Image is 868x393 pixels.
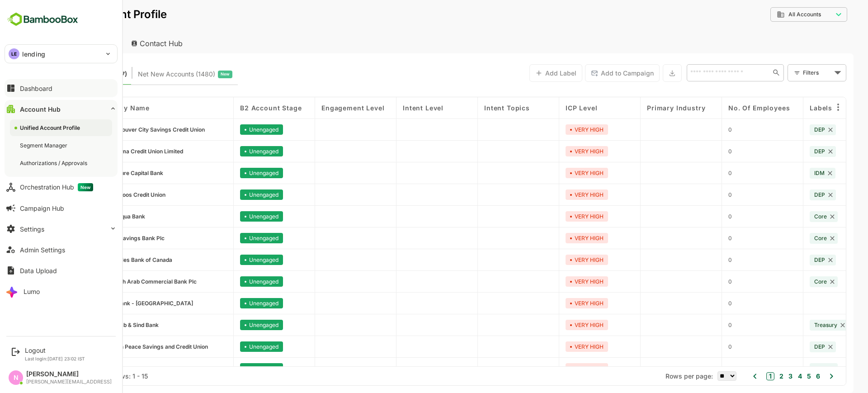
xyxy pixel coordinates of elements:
[534,341,576,352] div: VERY HIGH
[92,33,159,53] div: Contact Hub
[782,371,788,381] button: 6
[208,211,251,222] div: Unengaged
[764,371,770,381] button: 4
[22,49,45,59] p: lending
[534,146,576,156] div: VERY HIGH
[77,235,133,241] span: OneSavings Bank Plc
[371,104,412,112] span: Intent Level
[5,261,118,279] button: Data Upload
[697,365,700,372] span: 0
[20,225,44,233] div: Settings
[783,322,806,328] span: Treasury
[20,267,57,275] div: Data Upload
[553,64,628,82] button: Add to Campaign
[697,322,700,328] span: 0
[773,371,779,381] button: 5
[534,104,566,112] span: ICP Level
[290,104,353,112] span: Engagement Level
[27,372,116,380] div: Total Rows: 617 | Rows: 1 - 15
[783,191,793,198] span: DEP
[25,346,85,354] div: Logout
[77,170,132,176] span: Venture Capital Bank
[697,343,700,350] span: 0
[208,298,251,308] div: Unengaged
[106,68,184,80] span: Net New Accounts ( 1480 )
[778,189,804,200] div: DEP
[189,68,198,80] span: New
[14,9,135,20] p: Unified Account Profile
[20,246,65,254] div: Admin Settings
[783,235,795,241] span: Core
[534,211,576,222] div: VERY HIGH
[9,48,19,59] div: LE
[757,11,789,18] span: All Accounts
[27,68,95,80] span: Target Accounts (617)
[697,213,700,220] span: 0
[77,126,173,133] span: Vancouver City Savings Credit Union
[64,104,118,112] span: Company name
[534,168,576,178] div: VERY HIGH
[783,343,793,350] span: DEP
[20,124,82,132] div: Unified Account Profile
[77,322,127,328] span: Punjab & Sind Bank
[208,341,251,352] div: Unengaged
[208,233,251,243] div: Unengaged
[208,320,251,330] div: Unengaged
[5,241,118,259] button: Admin Settings
[208,189,251,200] div: Unengaged
[778,168,804,179] div: IDM
[697,148,700,155] span: 0
[208,146,251,156] div: Unengaged
[770,63,815,82] div: Filters
[208,276,251,287] div: Unengaged
[20,85,52,92] div: Dashboard
[697,235,700,241] span: 0
[534,189,576,200] div: VERY HIGH
[697,278,700,285] span: 0
[498,64,551,82] button: Add Label
[26,370,112,378] div: [PERSON_NAME]
[697,191,700,198] span: 0
[77,148,151,155] span: Parama Credit Union Limited
[778,104,801,112] span: Labels
[778,146,804,157] div: DEP
[20,204,64,212] div: Campaign Hub
[778,211,806,222] div: Core
[9,370,23,385] div: N
[745,371,752,381] button: 2
[20,105,61,113] div: Account Hub
[778,124,804,135] div: DEP
[783,365,795,372] span: Core
[783,170,793,176] span: IDM
[778,363,806,374] div: Core
[534,255,576,265] div: VERY HIGH
[778,255,804,265] div: DEP
[783,148,793,155] span: DEP
[778,233,806,244] div: Core
[771,68,800,77] div: Filters
[77,343,176,350] span: North Peace Savings and Credit Union
[783,256,793,263] span: DEP
[5,220,118,238] button: Settings
[783,126,793,133] span: DEP
[5,79,118,97] button: Dashboard
[5,178,118,196] button: Orchestration HubNew
[783,213,795,220] span: Core
[77,300,161,307] span: Citibank - UK
[5,282,118,300] button: Lumo
[5,100,118,118] button: Account Hub
[5,45,117,63] div: LElending
[631,64,650,82] button: Export the selected data as CSV
[778,276,806,287] div: Core
[20,142,69,149] div: Segment Manager
[739,6,816,24] div: All Accounts
[77,278,165,285] span: British Arab Commercial Bank Plc
[208,363,251,374] div: Unengaged
[783,278,795,285] span: Core
[534,233,576,243] div: VERY HIGH
[634,372,681,380] span: Rows per page:
[778,320,816,331] div: Treasury
[697,104,758,112] span: No. of Employees
[755,371,761,381] button: 3
[77,213,113,220] span: Umpqua Bank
